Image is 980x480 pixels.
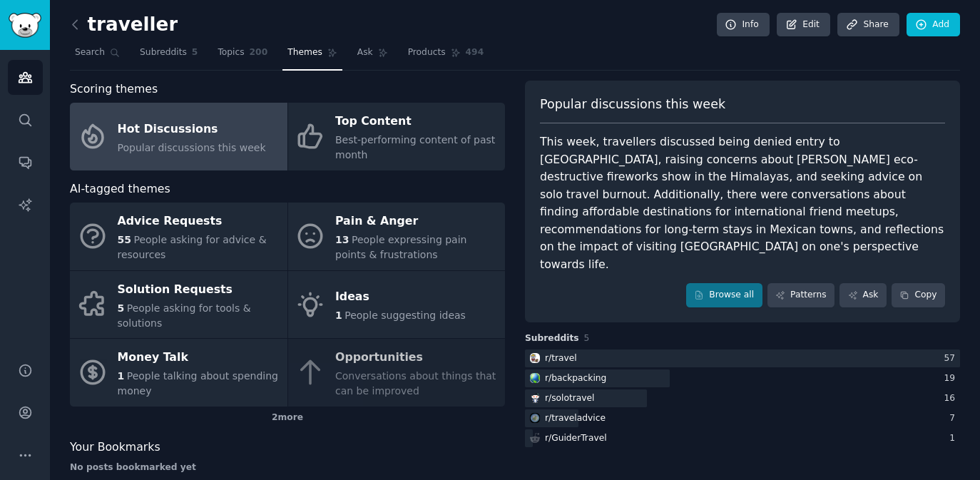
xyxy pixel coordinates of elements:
a: Themes [282,41,342,71]
span: People expressing pain points & frustrations [335,234,466,260]
a: traveladvicer/traveladvice7 [525,409,960,427]
span: People talking about spending money [118,370,278,397]
span: 1 [335,310,342,321]
div: 57 [944,352,960,365]
a: travelr/travel57 [525,349,960,367]
h2: traveller [70,14,178,36]
a: Ask [352,41,393,71]
span: Ask [357,46,373,59]
div: 2 more [70,407,505,429]
a: Share [837,13,899,37]
div: Advice Requests [118,210,280,233]
a: backpackingr/backpacking19 [525,369,960,387]
span: Products [408,46,446,59]
div: r/ traveladvice [545,412,606,425]
img: travel [530,353,540,363]
span: Topics [218,46,244,59]
a: Products494 [403,41,489,71]
span: 200 [250,46,268,59]
div: 1 [949,432,960,445]
div: r/ solotravel [545,392,594,405]
span: Best-performing content of past month [335,134,495,160]
a: Edit [777,13,830,37]
button: Copy [892,283,945,307]
div: Hot Discussions [118,118,266,141]
a: Ideas1People suggesting ideas [288,271,506,339]
div: r/ travel [545,352,577,365]
span: 55 [118,234,131,245]
span: People suggesting ideas [344,310,466,321]
a: Add [907,13,960,37]
span: Subreddits [140,46,187,59]
a: Patterns [767,283,834,307]
a: r/GuiderTravel1 [525,429,960,447]
a: Money Talk1People talking about spending money [70,339,287,407]
a: Ask [839,283,887,307]
div: 7 [949,412,960,425]
span: Themes [287,46,322,59]
span: Subreddits [525,332,579,345]
img: traveladvice [530,413,540,423]
div: Ideas [335,286,466,309]
span: Popular discussions this week [118,142,266,153]
span: Scoring themes [70,81,158,98]
div: r/ backpacking [545,372,606,385]
span: 5 [192,46,198,59]
a: Advice Requests55People asking for advice & resources [70,203,287,270]
img: solotravel [530,393,540,403]
span: Popular discussions this week [540,96,725,113]
div: No posts bookmarked yet [70,461,505,474]
span: Your Bookmarks [70,439,160,456]
span: Search [75,46,105,59]
a: Topics200 [213,41,272,71]
div: 16 [944,392,960,405]
span: 494 [466,46,484,59]
div: Top Content [335,111,498,133]
div: r/ GuiderTravel [545,432,607,445]
a: Top ContentBest-performing content of past month [288,103,506,170]
img: GummySearch logo [9,13,41,38]
div: Solution Requests [118,278,280,301]
div: 19 [944,372,960,385]
span: 5 [118,302,125,314]
a: Search [70,41,125,71]
a: Browse all [686,283,762,307]
img: backpacking [530,373,540,383]
a: Pain & Anger13People expressing pain points & frustrations [288,203,506,270]
a: Solution Requests5People asking for tools & solutions [70,271,287,339]
a: Subreddits5 [135,41,203,71]
div: Pain & Anger [335,210,498,233]
div: This week, travellers discussed being denied entry to [GEOGRAPHIC_DATA], raising concerns about [... [540,133,945,273]
span: 5 [584,333,590,343]
div: Money Talk [118,347,280,369]
span: 13 [335,234,349,245]
span: People asking for tools & solutions [118,302,251,329]
a: solotravelr/solotravel16 [525,389,960,407]
span: People asking for advice & resources [118,234,267,260]
a: Info [717,13,770,37]
a: Hot DiscussionsPopular discussions this week [70,103,287,170]
span: 1 [118,370,125,382]
span: AI-tagged themes [70,180,170,198]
